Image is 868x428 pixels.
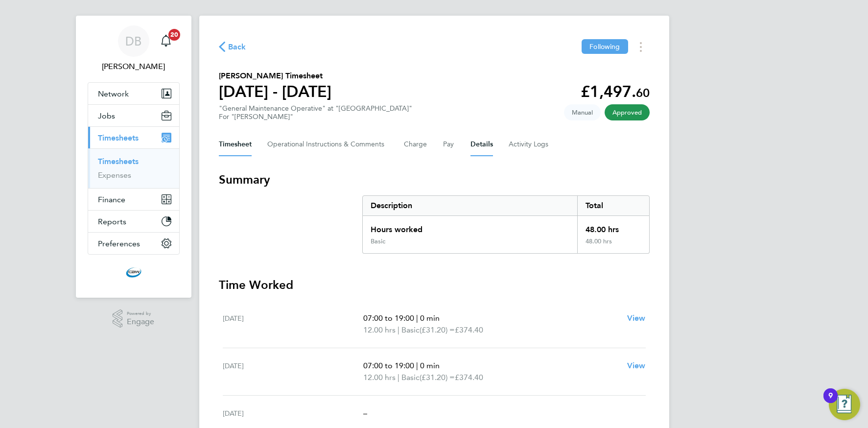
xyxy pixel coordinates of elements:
[113,309,154,328] a: Powered byEngage
[416,361,418,370] span: |
[420,373,455,382] span: (£31.20) =
[455,325,483,334] span: £374.40
[455,373,483,382] span: £374.40
[443,133,455,156] button: Pay
[156,25,176,57] a: 20
[589,42,620,51] span: Following
[98,195,125,204] span: Finance
[88,61,180,72] span: Daniel Barber
[228,41,246,53] span: Back
[219,277,650,293] h3: Time Worked
[363,325,396,334] span: 12.00 hrs
[98,217,126,226] span: Reports
[829,389,860,420] button: Open Resource Center, 9 new notifications
[98,133,139,143] span: Timesheets
[219,41,246,53] button: Back
[470,133,493,156] button: Details
[88,148,179,188] div: Timesheets
[127,309,154,318] span: Powered by
[363,196,578,215] div: Description
[223,312,364,336] div: [DATE]
[581,82,650,101] app-decimal: £1,497.
[363,216,578,238] div: Hours worked
[267,133,388,156] button: Operational Instructions & Comments
[223,407,364,419] div: [DATE]
[627,361,646,370] span: View
[219,82,331,101] h1: [DATE] - [DATE]
[219,113,412,121] div: For "[PERSON_NAME]"
[577,196,649,215] div: Total
[125,35,141,48] span: DB
[88,264,180,280] a: Go to home page
[404,133,427,156] button: Charge
[605,104,650,120] span: This timesheet has been approved.
[398,373,399,382] span: |
[76,16,191,298] nav: Main navigation
[219,104,412,121] div: "General Maintenance Operative" at "[GEOGRAPHIC_DATA]"
[88,189,179,210] button: Finance
[219,133,252,156] button: Timesheet
[401,324,420,336] span: Basic
[582,39,628,54] button: Following
[219,172,650,188] h3: Summary
[88,25,180,72] a: DB[PERSON_NAME]
[223,360,364,383] div: [DATE]
[420,361,440,370] span: 0 min
[577,216,649,238] div: 48.00 hrs
[98,170,131,180] a: Expenses
[632,39,650,54] button: Timesheets Menu
[420,325,455,334] span: (£31.20) =
[564,104,601,120] span: This timesheet was manually created.
[88,211,179,232] button: Reports
[577,238,649,253] div: 48.00 hrs
[509,133,550,156] button: Activity Logs
[363,373,396,382] span: 12.00 hrs
[88,105,179,126] button: Jobs
[88,233,179,254] button: Preferences
[98,89,129,98] span: Network
[363,361,414,370] span: 07:00 to 19:00
[627,313,646,323] span: View
[127,318,154,326] span: Engage
[398,325,399,334] span: |
[219,70,331,82] h2: [PERSON_NAME] Timesheet
[168,29,180,41] span: 20
[401,372,420,383] span: Basic
[371,238,385,245] div: Basic
[362,195,650,254] div: Summary
[98,111,115,120] span: Jobs
[88,83,179,104] button: Network
[420,313,440,323] span: 0 min
[126,264,141,280] img: cbwstaffingsolutions-logo-retina.png
[88,127,179,148] button: Timesheets
[98,239,140,248] span: Preferences
[98,157,139,166] a: Timesheets
[363,408,367,418] span: –
[627,312,646,324] a: View
[627,360,646,372] a: View
[363,313,414,323] span: 07:00 to 19:00
[416,313,418,323] span: |
[828,396,833,408] div: 9
[636,86,650,100] span: 60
